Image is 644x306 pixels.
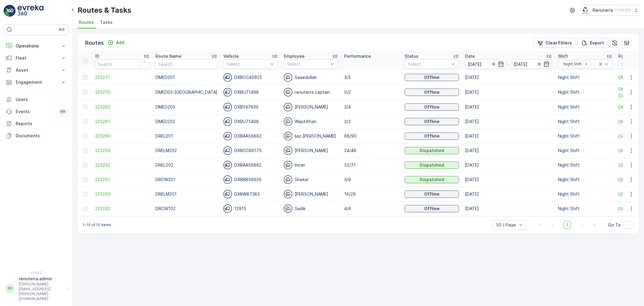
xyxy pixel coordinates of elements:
[16,133,66,139] p: Documents
[420,177,444,183] p: Dispatched
[344,53,371,59] p: Performance
[462,85,555,100] td: [DATE]
[424,119,440,125] p: Offline
[284,88,292,96] img: svg%3e
[344,119,399,125] p: 3/3
[155,206,217,212] p: DRCW102
[558,53,568,59] p: Shift
[511,59,552,69] input: dd/mm/yyyy
[344,104,399,110] p: 3/4
[284,53,305,59] p: Employee
[284,190,292,198] img: svg%3e
[155,191,217,197] p: DRELM201
[78,5,131,15] p: Routes & Tasks
[287,61,329,67] p: Select
[284,73,338,82] div: Saaedullah
[155,148,217,154] p: DRELM202
[424,74,440,80] p: Offline
[578,38,607,48] button: Export
[462,143,555,158] td: [DATE]
[95,177,149,183] a: 225251
[83,206,88,211] div: Toggle Row Selected
[95,74,149,80] a: 225271
[223,175,232,184] img: svg%3e
[564,221,571,229] span: 1
[95,89,149,95] span: 225270
[284,175,292,184] img: svg%3e
[462,187,555,201] td: [DATE]
[424,104,440,110] p: Offline
[95,59,149,69] input: Search
[155,53,181,59] p: Route Name
[405,147,459,154] button: Dispatched
[223,73,278,82] div: DXBCC40925
[465,53,475,59] p: Date
[223,117,232,126] img: svg%3e
[284,73,292,82] img: svg%3e
[546,40,572,46] p: Clear Filters
[83,75,88,80] div: Toggle Row Selected
[284,190,338,198] div: [PERSON_NAME]
[95,206,149,212] span: 225242
[462,129,555,143] td: [DATE]
[558,119,612,125] p: Night Shift
[4,76,69,88] button: Engagement
[95,191,149,197] span: 225250
[95,104,149,110] a: 225262
[223,204,232,213] img: svg%3e
[462,70,555,85] td: [DATE]
[558,191,612,197] p: Night Shift
[284,132,292,140] img: svg%3e
[344,206,399,212] p: 4/6
[4,118,69,130] a: Reports
[405,74,459,81] button: Offline
[223,161,278,169] div: DXBAA56882
[462,100,555,114] td: [DATE]
[615,8,631,13] p: ( +04:00 )
[590,40,604,46] p: Export
[83,223,111,227] p: 1-10 of 10 items
[83,163,88,168] div: Toggle Row Selected
[462,201,555,216] td: [DATE]
[558,133,612,139] p: Night Shift
[284,161,338,169] div: Imran
[95,119,149,125] a: 225261
[284,117,292,126] img: svg%3e
[608,222,621,228] span: Go To
[4,93,69,106] a: Users
[405,53,418,59] p: Status
[581,5,639,16] button: Renuterra(+04:00)
[95,162,149,168] a: 225252
[533,38,575,48] button: Clear Filters
[155,133,217,139] p: DREL201
[284,103,338,111] div: [PERSON_NAME]
[83,90,88,95] div: Toggle Row Selected
[558,162,612,168] p: Night Shift
[420,162,444,168] p: Dispatched
[284,204,292,213] img: svg%3e
[581,7,590,14] img: Screenshot_2024-07-26_at_13.33.01.png
[19,276,64,282] p: renuterra.admin
[344,74,399,80] p: 3/5
[344,89,399,95] p: 0/2
[16,67,57,73] p: Asset
[465,59,506,69] input: dd/mm/yyyy
[223,117,278,126] div: DXBU71498
[155,89,217,95] p: DMED02-[GEOGRAPHIC_DATA]
[223,132,232,140] img: svg%3e
[5,284,15,293] div: RR
[405,118,459,125] button: Offline
[83,148,88,153] div: Toggle Row Selected
[462,114,555,129] td: [DATE]
[95,133,149,139] a: 225260
[223,88,278,96] div: DXBU71498
[344,148,399,154] p: 24/48
[558,206,612,212] p: Night Shift
[344,162,399,168] p: 52/71
[16,55,57,61] p: Fleet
